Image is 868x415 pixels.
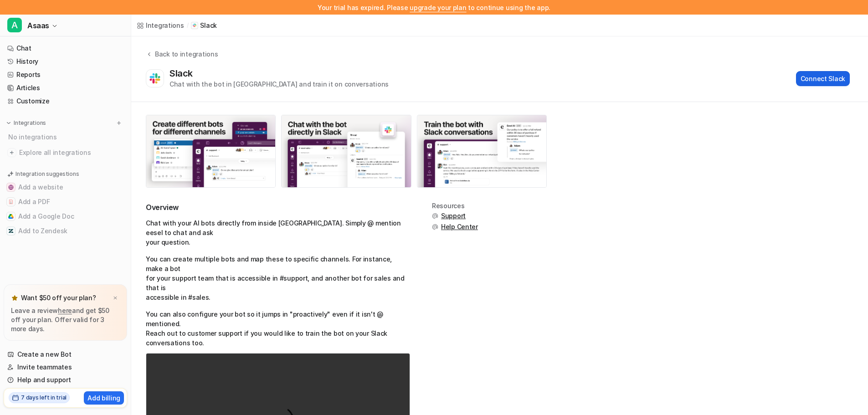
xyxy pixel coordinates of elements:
[19,145,123,160] span: Explore all integrations
[4,55,127,68] a: History
[432,222,478,231] button: Help Center
[441,211,466,220] span: Support
[5,120,12,126] img: expand menu
[146,49,218,68] button: Back to integrations
[187,21,189,30] span: /
[146,218,410,247] p: Chat with your AI bots directly from inside [GEOGRAPHIC_DATA]. Simply @ mention eesel to chat and...
[4,146,127,159] a: Explore all integrations
[15,170,79,178] p: Integration suggestions
[200,21,217,30] p: Slack
[4,180,127,195] button: Add a websiteAdd a website
[8,214,14,219] img: Add a Google Doc
[432,202,478,210] div: Resources
[148,71,162,87] img: Slack logo
[4,348,127,361] a: Create a new Bot
[8,228,14,234] img: Add to Zendesk
[11,294,18,302] img: star
[8,199,14,205] img: Add a PDF
[4,42,127,55] a: Chat
[191,21,217,30] a: Slack iconSlack
[4,209,127,224] button: Add a Google DocAdd a Google Doc
[4,82,127,94] a: Articles
[11,306,120,333] p: Leave a review and get $50 off your plan. Offer valid for 3 more days.
[146,20,184,30] div: Integrations
[58,307,72,314] a: here
[4,118,49,128] button: Integrations
[87,393,120,403] p: Add billing
[14,119,46,127] p: Integrations
[4,374,127,386] a: Help and support
[146,309,410,348] p: You can also configure your bot so it jumps in "proactively" even if it isn't @ mentioned. Reach ...
[4,68,127,81] a: Reports
[4,361,127,374] a: Invite teammates
[146,254,410,302] p: You can create multiple bots and map these to specific channels. For instance, make a bot for you...
[21,394,67,402] h2: 7 days left in trial
[152,49,218,59] div: Back to integrations
[432,213,438,219] img: support.svg
[137,20,184,30] a: Integrations
[441,222,478,231] span: Help Center
[146,202,410,213] h2: Overview
[432,224,438,230] img: support.svg
[21,293,96,302] p: Want $50 off your plan?
[5,129,127,144] div: No integrations
[113,295,118,301] img: x
[84,391,124,405] button: Add billing
[410,4,466,11] a: upgrade your plan
[7,148,16,157] img: explore all integrations
[8,184,14,190] img: Add a website
[4,195,127,209] button: Add a PDFAdd a PDF
[192,23,197,28] img: Slack icon
[7,18,22,32] span: A
[27,19,49,32] span: Asaas
[169,68,196,79] div: Slack
[432,211,478,220] button: Support
[116,120,122,126] img: menu_add.svg
[4,95,127,108] a: Customize
[169,79,389,89] div: Chat with the bot in [GEOGRAPHIC_DATA] and train it on conversations
[796,71,850,86] button: Connect Slack
[4,224,127,238] button: Add to ZendeskAdd to Zendesk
